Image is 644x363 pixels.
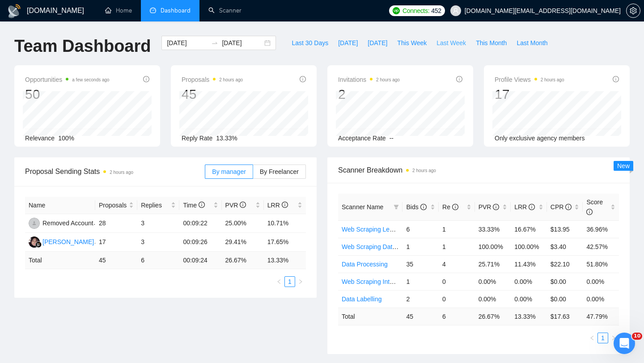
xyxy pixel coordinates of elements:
td: 100.00% [511,238,547,255]
td: $22.10 [547,255,583,273]
span: info-circle [282,202,288,208]
span: Scanner Breakdown [338,165,619,176]
time: a few seconds ago [72,77,109,82]
td: Total [338,308,402,325]
img: RA [29,218,40,229]
a: homeHome [105,7,132,14]
li: Previous Page [274,276,284,287]
span: 100% [58,135,74,142]
a: Data Labelling [342,295,382,303]
td: 2 [402,290,439,308]
td: 51.80% [583,255,619,273]
iframe: Intercom live chat [614,333,635,354]
span: info-circle [143,76,149,82]
span: info-circle [240,202,246,208]
span: Last Week [436,38,466,48]
div: 2 [338,86,400,103]
span: LRR [267,202,288,209]
td: 26.67 % [475,308,511,325]
a: setting [626,7,640,14]
td: 0 [439,290,475,308]
span: This Week [397,38,427,48]
td: 0.00% [511,273,547,290]
td: 1 [439,238,475,255]
span: Only exclusive agency members [495,135,585,142]
li: Previous Page [587,333,597,343]
span: info-circle [565,204,572,210]
td: 4 [439,255,475,273]
span: info-circle [420,204,427,210]
td: 13.33 % [511,308,547,325]
time: 2 hours ago [376,77,400,82]
time: 2 hours ago [110,170,133,175]
li: Next Page [608,333,619,343]
td: 42.57% [583,238,619,255]
td: $0.00 [547,273,583,290]
span: Score [586,198,603,215]
span: Time [183,202,204,209]
td: 10.71% [264,214,306,233]
span: right [611,335,616,341]
td: 3 [137,233,179,252]
th: Replies [137,197,179,214]
span: Proposal Sending Stats [25,166,205,177]
a: Data Processing [342,261,388,268]
span: Last Month [517,38,547,48]
td: 17 [95,233,137,252]
span: Acceptance Rate [338,135,386,142]
span: info-circle [493,204,499,210]
button: [DATE] [333,36,363,50]
td: 1 [439,220,475,238]
td: 0.00% [583,290,619,308]
td: 6 [439,308,475,325]
span: By manager [212,168,246,175]
button: setting [626,4,640,18]
span: info-circle [452,204,458,210]
time: 2 hours ago [541,77,564,82]
td: 0.00% [583,273,619,290]
td: $13.95 [547,220,583,238]
img: logo [7,4,21,18]
img: upwork-logo.png [393,7,400,14]
td: 35 [402,255,439,273]
td: 17.65% [264,233,306,252]
span: info-circle [613,76,619,82]
span: Profile Views [495,74,564,85]
a: searchScanner [208,7,241,14]
td: $3.40 [547,238,583,255]
span: New [617,162,630,169]
span: 452 [431,6,441,16]
td: Total [25,252,95,269]
td: $ 17.63 [547,308,583,325]
span: Dashboard [161,7,191,14]
time: 2 hours ago [219,77,243,82]
td: 00:09:24 [179,252,221,269]
td: 45 [402,308,439,325]
li: Next Page [295,276,306,287]
span: Reply Rate [182,135,212,142]
td: 6 [402,220,439,238]
span: Bids [406,203,426,211]
span: left [276,279,282,284]
td: 29.41% [222,233,264,252]
span: right [298,279,303,284]
li: 1 [597,333,608,343]
td: 26.67 % [222,252,264,269]
span: Connects: [402,6,429,16]
span: info-circle [456,76,462,82]
td: 11.43% [511,255,547,273]
td: 6 [137,252,179,269]
td: 33.33% [475,220,511,238]
td: $0.00 [547,290,583,308]
button: [DATE] [363,36,392,50]
li: 1 [284,276,295,287]
td: 1 [402,238,439,255]
td: 100.00% [475,238,511,255]
span: Replies [141,200,169,210]
span: PVR [479,203,500,211]
span: user [453,8,459,14]
button: left [587,333,597,343]
span: -- [390,135,394,142]
th: Proposals [95,197,137,214]
td: 16.67% [511,220,547,238]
